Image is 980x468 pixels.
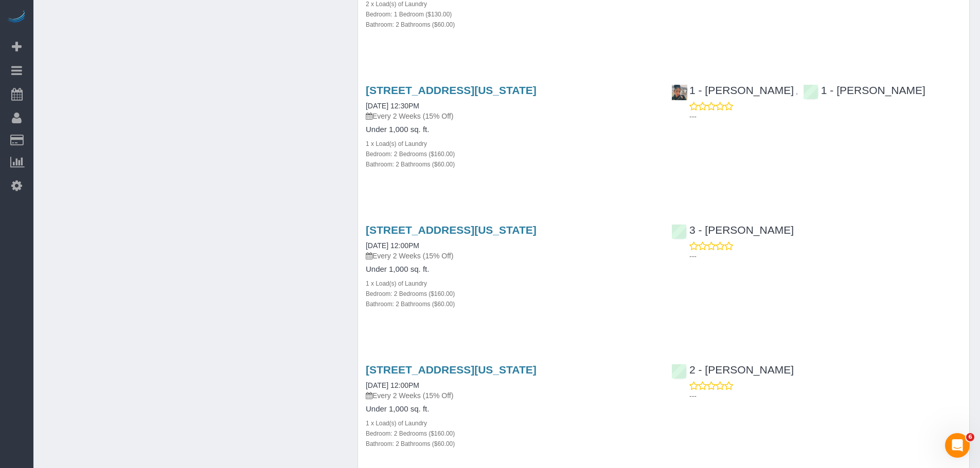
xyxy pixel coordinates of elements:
span: , [796,87,798,96]
a: 1 - [PERSON_NAME] [671,84,794,96]
iframe: Intercom live chat [945,433,970,458]
p: Every 2 Weeks (15% Off) [366,390,656,401]
p: --- [689,391,961,401]
h4: Under 1,000 sq. ft. [366,405,656,414]
span: 6 [966,433,974,441]
p: Every 2 Weeks (15% Off) [366,111,656,121]
p: Every 2 Weeks (15% Off) [366,251,656,261]
a: [DATE] 12:30PM [366,102,419,110]
small: 1 x Load(s) of Laundry [366,140,427,147]
img: Automaid Logo [6,10,27,25]
small: Bedroom: 2 Bedrooms ($160.00) [366,151,455,158]
a: [DATE] 12:00PM [366,241,419,250]
h4: Under 1,000 sq. ft. [366,125,656,134]
small: 1 x Load(s) of Laundry [366,280,427,287]
small: Bathroom: 2 Bathrooms ($60.00) [366,161,455,168]
small: 2 x Load(s) of Laundry [366,1,427,8]
small: 1 x Load(s) of Laundry [366,420,427,427]
h4: Under 1,000 sq. ft. [366,265,656,274]
small: Bedroom: 2 Bedrooms ($160.00) [366,430,455,437]
small: Bedroom: 2 Bedrooms ($160.00) [366,290,455,297]
p: --- [689,111,961,122]
a: [DATE] 12:00PM [366,381,419,389]
a: 1 - [PERSON_NAME] [803,84,925,96]
a: 3 - [PERSON_NAME] [671,224,794,236]
small: Bathroom: 2 Bathrooms ($60.00) [366,440,455,447]
p: --- [689,251,961,261]
a: 2 - [PERSON_NAME] [671,364,794,376]
a: [STREET_ADDRESS][US_STATE] [366,364,537,376]
small: Bathroom: 2 Bathrooms ($60.00) [366,301,455,308]
a: [STREET_ADDRESS][US_STATE] [366,224,537,236]
img: 1 - Marlenyn Robles [672,85,687,100]
small: Bathroom: 2 Bathrooms ($60.00) [366,21,455,28]
a: [STREET_ADDRESS][US_STATE] [366,84,537,96]
small: Bedroom: 1 Bedroom ($130.00) [366,11,452,18]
